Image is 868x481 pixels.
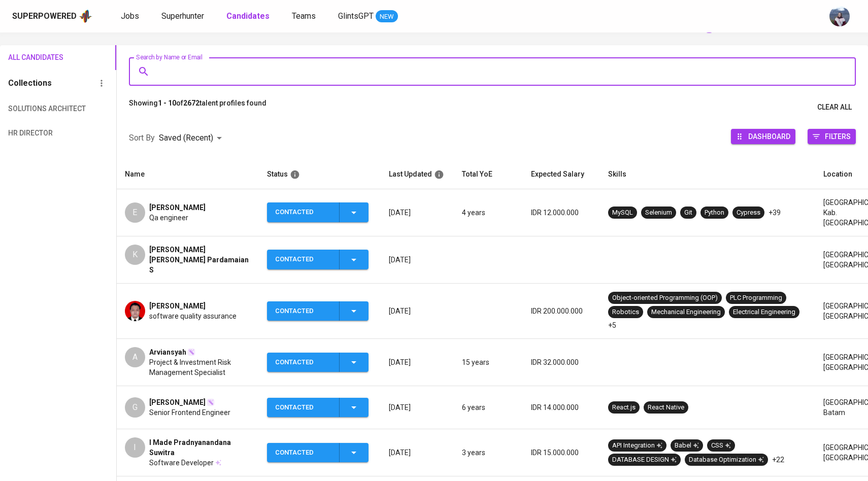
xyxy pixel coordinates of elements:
[769,208,781,218] p: +39
[8,102,63,115] span: Solutions Architect
[612,293,718,303] div: Object-oriented Programming (OOP)
[454,160,523,189] th: Total YoE
[149,202,206,213] span: [PERSON_NAME]
[292,11,316,21] span: Teams
[12,11,77,22] div: Superpowered
[645,208,672,218] div: Selenium
[8,51,63,64] span: All Candidates
[226,10,272,23] a: Candidates
[226,11,270,21] b: Candidates
[149,301,206,311] span: [PERSON_NAME]
[531,448,592,458] p: IDR 15.000.000
[79,9,92,24] img: app logo
[612,441,662,451] div: API Integration
[689,455,764,465] div: Database Optimization
[161,10,206,23] a: Superhunter
[748,129,790,143] span: Dashboard
[149,213,188,223] span: Qa engineer
[389,208,446,218] p: [DATE]
[267,301,369,321] button: Contacted
[531,402,592,413] p: IDR 14.000.000
[275,443,331,463] div: Contacted
[149,245,251,275] span: [PERSON_NAME] [PERSON_NAME] Pardamaian S
[125,397,145,418] div: G
[267,443,369,463] button: Contacted
[8,76,52,90] h6: Collections
[267,250,369,269] button: Contacted
[12,9,92,24] a: Superpoweredapp logo
[381,160,454,189] th: Last Updated
[159,132,213,144] p: Saved (Recent)
[125,437,145,458] div: I
[531,357,592,367] p: IDR 32.000.000
[275,398,331,418] div: Contacted
[737,208,760,218] div: Cypress
[531,208,592,218] p: IDR 12.000.000
[684,208,692,218] div: Git
[376,12,398,22] span: NEW
[125,347,145,367] div: A
[772,455,784,465] p: +22
[462,208,515,218] p: 4 years
[207,398,215,406] img: magic_wand.svg
[389,306,446,316] p: [DATE]
[462,402,515,413] p: 6 years
[275,202,331,222] div: Contacted
[675,441,699,451] div: Babel
[731,129,795,144] button: Dashboard
[389,255,446,265] p: [DATE]
[612,307,639,317] div: Robotics
[149,437,251,458] span: I Made Pradnyanandana Suwitra
[817,101,852,114] span: Clear All
[8,127,63,140] span: HR Director
[267,398,369,418] button: Contacted
[813,98,856,117] button: Clear All
[523,160,600,189] th: Expected Salary
[808,129,856,144] button: Filters
[829,6,850,26] img: christine.raharja@glints.com
[711,441,731,451] div: CSS
[149,407,230,418] span: Senior Frontend Engineer
[121,10,141,23] a: Jobs
[292,10,318,23] a: Teams
[149,397,206,407] span: [PERSON_NAME]
[338,11,374,21] span: GlintsGPT
[462,448,515,458] p: 3 years
[125,202,145,223] div: E
[612,208,633,218] div: MySQL
[183,99,199,107] b: 2672
[117,160,259,189] th: Name
[161,11,204,21] span: Superhunter
[149,347,186,357] span: Arviansyah
[267,202,369,222] button: Contacted
[275,250,331,269] div: Contacted
[608,320,616,330] p: +5
[149,458,214,468] span: Software Developer
[125,245,145,265] div: K
[259,160,381,189] th: Status
[149,311,237,321] span: software quality assurance
[187,348,195,356] img: magic_wand.svg
[158,99,176,107] b: 1 - 10
[600,160,815,189] th: Skills
[267,353,369,372] button: Contacted
[825,129,851,143] span: Filters
[705,208,724,218] div: Python
[648,403,684,413] div: React Native
[129,132,155,144] p: Sort By
[389,402,446,413] p: [DATE]
[730,293,782,303] div: PLC Programming
[389,357,446,367] p: [DATE]
[121,11,139,21] span: Jobs
[531,306,592,316] p: IDR 200.000.000
[125,301,145,321] img: 53e122cb-da24-4fdb-a582-8c36b8185be1.jpg
[129,98,266,117] p: Showing of talent profiles found
[338,10,398,23] a: GlintsGPT NEW
[462,357,515,367] p: 15 years
[651,307,721,317] div: Mechanical Engineering
[149,357,251,377] span: Project & Investment Risk Management Specialist
[275,353,331,372] div: Contacted
[612,455,677,465] div: DATABASE DESIGN
[159,129,225,148] div: Saved (Recent)
[612,403,636,413] div: React.js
